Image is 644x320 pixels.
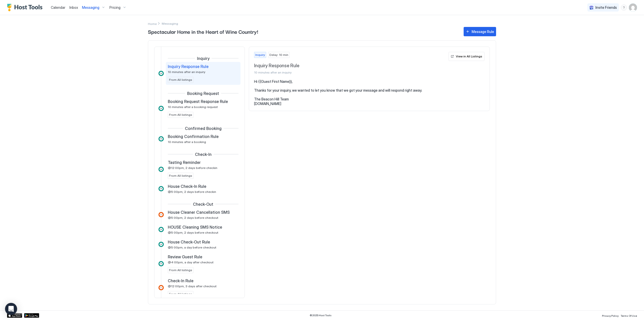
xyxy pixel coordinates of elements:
a: Inbox [69,5,78,10]
span: Check-In Rule [168,278,193,283]
span: House Check-Out Rule [168,239,210,244]
span: Inquiry [197,56,210,61]
span: House Cleaner Cancellation SMS [168,210,230,215]
div: menu [621,5,627,11]
span: @12:00pm, 3 days after checkout [168,284,217,288]
span: 10 minutes after an inquiry [254,70,447,74]
a: Terms Of Use [621,313,637,318]
span: Delay: 10 min [269,53,288,57]
span: @12:00pm, 2 days before checkin [168,166,217,170]
span: Invite Friends [595,5,617,10]
span: From All listings [169,268,192,272]
span: Booking Confirmation Rule [168,134,219,139]
span: House Check-In Rule [168,184,206,189]
span: Privacy Policy [602,314,619,317]
a: Google Play Store [24,313,39,318]
span: HOUSE Cleaning SMS Notice [168,225,222,230]
span: Check-Out [193,202,213,207]
span: Home [148,22,157,26]
span: Calendar [51,5,65,10]
span: @5:00pm, 2 days before checkout [168,216,218,220]
span: Pricing [109,5,120,10]
span: 10 minutes after a booking request [168,105,218,109]
a: Home [148,21,157,26]
span: @5:00pm, a day before checkout [168,245,216,249]
span: 10 minutes after a booking [168,140,206,144]
span: Review Guest Rule [168,254,202,259]
div: Message Rule [472,29,494,34]
button: Message Rule [464,27,496,36]
span: Inquiry Response Rule [168,64,209,69]
span: 10 minutes after an inquiry [168,70,205,74]
span: @4:00pm, a day after checkout [168,260,214,264]
span: @5:00pm, 2 days before checkin [168,190,216,194]
div: User profile [629,4,637,12]
div: View in All Listings [456,54,482,59]
span: From All listings [169,292,192,296]
span: Confirmed Booking [185,126,222,131]
span: Inquiry [255,53,265,57]
a: App Store [7,313,22,318]
div: Open Intercom Messenger [5,303,17,315]
button: View in All Listings [449,52,485,61]
span: Inbox [69,5,78,10]
span: Inquiry Response Rule [254,63,447,69]
span: © 2025 Host Tools [310,314,332,317]
a: Calendar [51,5,65,10]
span: Messaging [82,5,99,10]
a: Host Tools Logo [7,4,45,11]
span: Terms Of Use [621,314,637,317]
span: Booking Request Response Rule [168,99,228,104]
span: Breadcrumb [162,22,178,25]
span: @5:00pm, 2 days before checkout [168,231,218,234]
span: Tasting Reminder [168,160,201,165]
span: From All listings [169,78,192,82]
span: From All listings [169,173,192,178]
span: From All listings [169,113,192,117]
span: Spectacular Home in the Heart of Wine Country! [148,28,459,35]
span: Booking Request [187,91,219,96]
a: Privacy Policy [602,313,619,318]
pre: Hi {{Guest First Name}}, Thanks for your inquiry, we wanted to let you know that we got your mess... [254,79,485,106]
span: Check-In [195,152,212,157]
div: Breadcrumb [148,21,157,26]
